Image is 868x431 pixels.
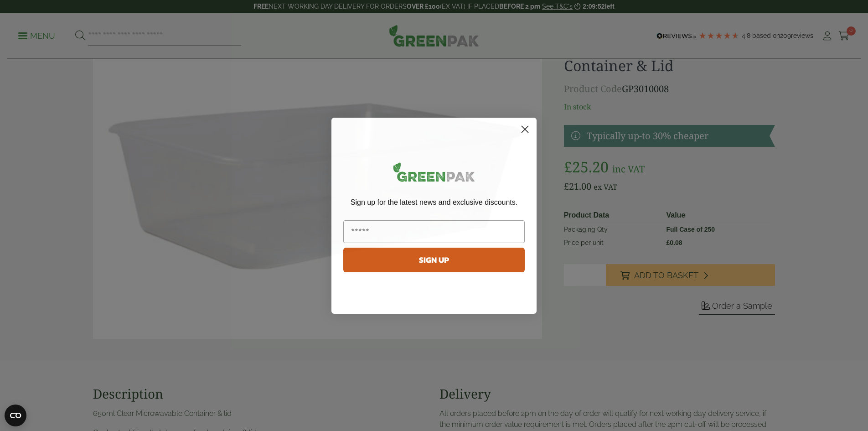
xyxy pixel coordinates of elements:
img: greenpak_logo [343,159,525,189]
button: SIGN UP [343,248,525,272]
button: Close dialog [517,121,533,137]
button: Open CMP widget [5,405,26,426]
input: Email [343,220,525,243]
span: Sign up for the latest news and exclusive discounts. [351,198,517,206]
